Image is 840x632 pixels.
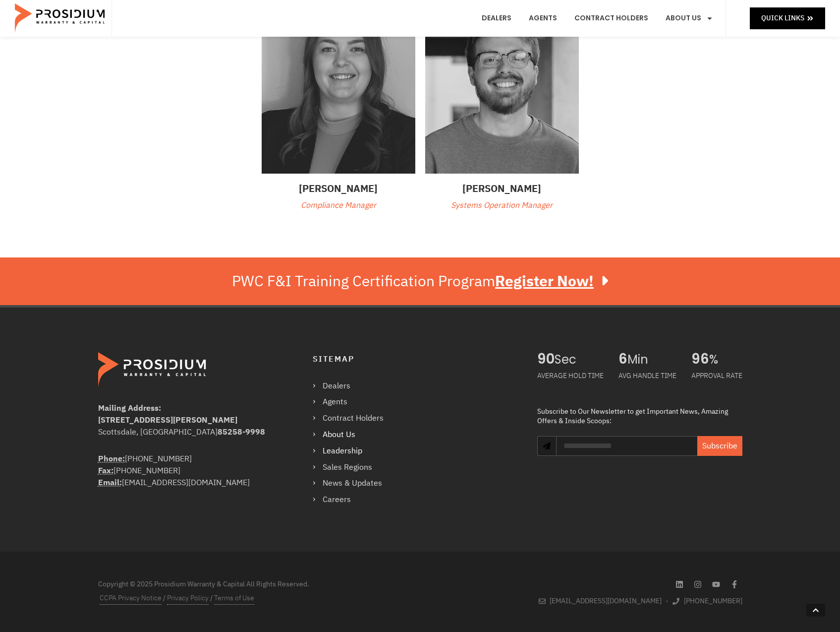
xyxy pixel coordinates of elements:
div: Scottsdale, [GEOGRAPHIC_DATA] [98,426,273,438]
span: Quick Links [761,12,804,24]
a: Agents [313,395,393,409]
div: / / [98,592,415,605]
div: Subscribe to Our Newsletter to get Important News, Amazing Offers & Inside Scoops: [537,407,742,426]
span: Sec [555,352,604,367]
div: [PHONE_NUMBER] [PHONE_NUMBER] [EMAIL_ADDRESS][DOMAIN_NAME] [98,453,273,489]
a: [EMAIL_ADDRESS][DOMAIN_NAME] [539,595,662,607]
strong: Email: [98,477,122,489]
a: Leadership [313,444,393,458]
a: Contract Holders [313,411,393,426]
p: Systems Operation Manager [425,198,579,213]
span: % [709,352,742,367]
abbr: Phone Number [98,453,125,465]
a: CCPA Privacy Notice [100,592,162,605]
span: [EMAIL_ADDRESS][DOMAIN_NAME] [547,595,662,607]
b: [STREET_ADDRESS][PERSON_NAME] [98,414,237,426]
form: Newsletter Form [556,436,742,466]
p: Compliance Manager [262,198,415,213]
b: Mailing Address: [98,402,161,414]
h4: Sitemap [313,352,517,367]
span: 96 [691,352,709,367]
nav: Menu [313,379,393,507]
strong: Phone: [98,453,125,465]
div: Copyright © 2025 Prosidium Warranty & Capital All Rights Reserved. [98,579,415,589]
span: [PHONE_NUMBER] [681,595,742,607]
strong: Fax: [98,465,113,477]
a: Sales Regions [313,460,393,475]
abbr: Email Address [98,477,122,489]
b: 85258-9998 [218,426,265,438]
span: 90 [537,352,555,367]
span: 6 [618,352,627,367]
div: AVERAGE HOLD TIME [537,367,604,384]
a: Careers [313,493,393,507]
div: AVG HANDLE TIME [618,367,676,384]
button: Subscribe [697,436,742,456]
div: APPROVAL RATE [691,367,742,384]
a: Dealers [313,379,393,393]
abbr: Fax [98,465,113,477]
a: Privacy Policy [167,592,209,605]
span: Min [627,352,676,367]
span: Subscribe [702,440,737,452]
h3: [PERSON_NAME] [425,181,579,196]
h3: [PERSON_NAME] [262,181,415,196]
a: Terms of Use [214,592,254,605]
u: Register Now! [495,270,594,292]
div: PWC F&I Training Certification Program [232,272,608,290]
a: Quick Links [750,7,825,29]
a: News & Updates [313,476,393,491]
a: About Us [313,428,393,442]
a: [PHONE_NUMBER] [672,595,742,607]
